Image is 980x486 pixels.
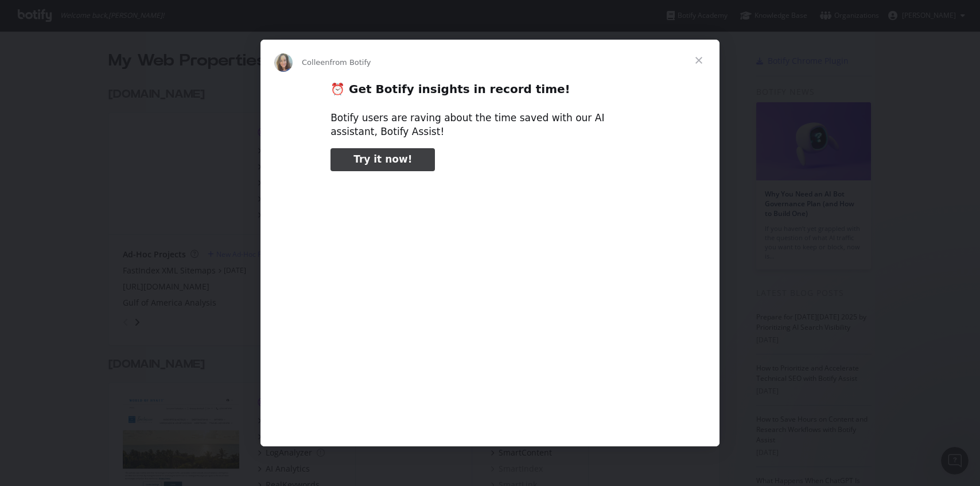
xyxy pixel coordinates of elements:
span: Close [678,40,720,81]
a: Try it now! [330,148,435,171]
span: from Botify [330,58,371,67]
span: Colleen [302,58,330,67]
img: Profile image for Colleen [274,53,293,72]
video: Play video [251,181,729,421]
h2: ⏰ Get Botify insights in record time! [330,82,650,103]
span: Try it now! [353,153,412,165]
div: Botify users are raving about the time saved with our AI assistant, Botify Assist! [330,111,650,139]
